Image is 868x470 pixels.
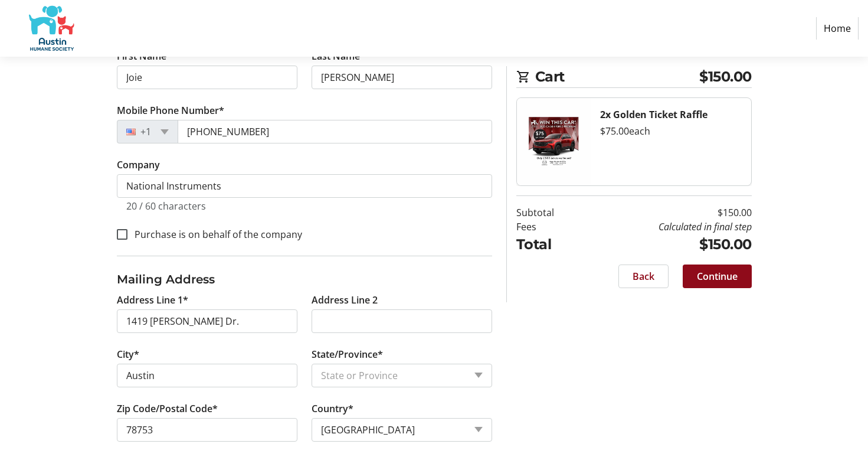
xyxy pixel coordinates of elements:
[516,205,584,220] td: Subtotal
[535,66,700,87] span: Cart
[117,364,297,387] input: City
[117,347,139,361] label: City*
[584,220,752,234] td: Calculated in final step
[816,17,859,40] a: Home
[516,220,584,234] td: Fees
[9,5,93,52] img: Austin Humane Society's Logo
[517,98,591,185] img: Golden Ticket Raffle
[117,270,492,288] h3: Mailing Address
[600,108,707,121] strong: 2x Golden Ticket Raffle
[126,200,206,213] tr-character-limit: 20 / 60 characters
[584,205,752,220] td: $150.00
[516,234,584,255] td: Total
[127,227,302,241] label: Purchase is on behalf of the company
[312,402,353,416] label: Country*
[584,234,752,255] td: $150.00
[117,293,188,307] label: Address Line 1*
[178,120,492,143] input: (201) 555-0123
[600,124,742,138] div: $75.00 each
[117,158,160,172] label: Company
[312,293,378,307] label: Address Line 2
[697,269,738,283] span: Continue
[117,402,218,416] label: Zip Code/Postal Code*
[117,103,224,117] label: Mobile Phone Number*
[117,309,297,333] input: Address
[117,418,297,442] input: Zip or Postal Code
[312,347,383,361] label: State/Province*
[618,265,669,288] button: Back
[699,66,752,87] span: $150.00
[633,269,654,283] span: Back
[683,265,752,288] button: Continue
